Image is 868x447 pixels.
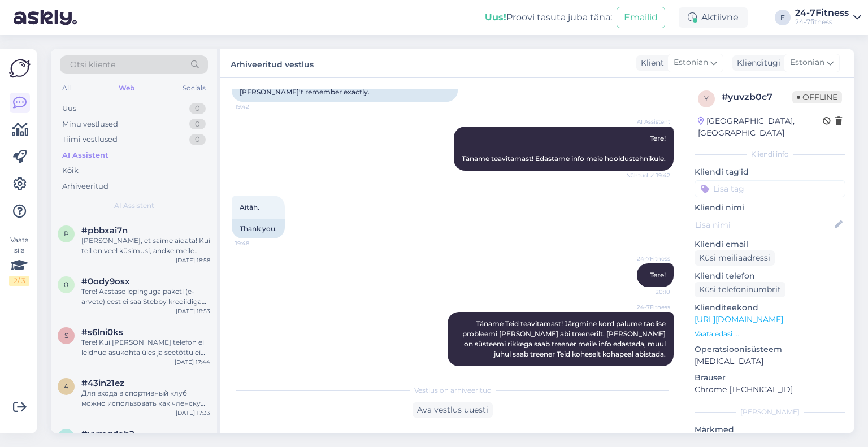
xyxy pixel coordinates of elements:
[62,134,118,145] div: Tiimi vestlused
[695,355,845,367] p: [MEDICAL_DATA]
[628,303,670,311] span: 24-7Fitness
[62,165,79,176] div: Kõik
[695,202,845,214] p: Kliendi nimi
[189,134,206,145] div: 0
[695,344,845,355] p: Operatsioonisüsteem
[81,378,124,388] span: #43in21ez
[232,219,285,238] div: Thank you.
[81,276,130,287] span: #0ody9osx
[795,8,849,18] div: 24-7Fitness
[175,358,210,366] div: [DATE] 17:44
[414,385,492,396] span: Vestlus on arhiveeritud
[176,256,210,264] div: [DATE] 18:58
[704,94,709,103] span: y
[636,57,664,69] div: Klient
[60,81,73,96] div: All
[413,402,493,418] div: Ava vestlus uuesti
[695,424,845,436] p: Märkmed
[695,314,783,324] a: [URL][DOMAIN_NAME]
[695,219,832,231] input: Lisa nimi
[775,10,791,25] div: F
[628,118,670,126] span: AI Assistent
[695,384,845,396] p: Chrome [TECHNICAL_ID]
[695,180,845,197] input: Lisa tag
[617,7,665,28] button: Emailid
[698,115,823,139] div: [GEOGRAPHIC_DATA], [GEOGRAPHIC_DATA]
[64,280,68,289] span: 0
[64,331,68,340] span: s
[62,181,108,192] div: Arhiveeritud
[626,171,670,180] span: Nähtud ✓ 19:42
[628,288,670,296] span: 20:10
[695,166,845,178] p: Kliendi tag'id
[650,271,666,279] span: Tere!
[695,372,845,384] p: Brauser
[695,149,845,159] div: Kliendi info
[732,57,780,69] div: Klienditugi
[81,236,210,256] div: [PERSON_NAME], et saime aidata! Kui teil on veel küsimusi, andke meile teada.
[64,433,68,441] span: v
[116,81,137,96] div: Web
[695,250,775,266] div: Küsi meiliaadressi
[62,103,76,114] div: Uus
[695,302,845,314] p: Klienditeekond
[176,409,210,417] div: [DATE] 17:33
[114,201,154,211] span: AI Assistent
[695,282,785,297] div: Küsi telefoninumbrit
[81,225,128,236] span: #pbbxai7n
[9,235,29,286] div: Vaata siia
[792,91,842,103] span: Offline
[235,239,277,248] span: 19:48
[235,102,277,111] span: 19:42
[485,11,612,24] div: Proovi tasuta juba täna:
[62,119,118,130] div: Minu vestlused
[9,58,31,79] img: Askly Logo
[722,90,792,104] div: # yuvzb0c7
[240,203,259,211] span: Aitäh.
[695,407,845,417] div: [PERSON_NAME]
[64,382,68,390] span: 4
[628,254,670,263] span: 24-7Fitness
[81,327,123,337] span: #s6lni0ks
[231,55,314,71] label: Arhiveeritud vestlus
[695,238,845,250] p: Kliendi email
[64,229,69,238] span: p
[81,287,210,307] div: Tere! Aastase lepinguga paketi (e-arvete) eest ei saa Stebby krediidiga maksta, kuna me ei saa e-...
[795,18,849,27] div: 24-7fitness
[180,81,208,96] div: Socials
[695,270,845,282] p: Kliendi telefon
[70,59,115,71] span: Otsi kliente
[176,307,210,315] div: [DATE] 18:53
[790,57,824,69] span: Estonian
[189,103,206,114] div: 0
[9,276,29,286] div: 2 / 3
[81,388,210,409] div: Для входа в спортивный клуб можно использовать как членскую карту, так и мобильное приложение. С ...
[189,119,206,130] div: 0
[628,367,670,375] span: 20:11
[485,12,506,23] b: Uus!
[462,319,667,358] span: Täname Teid teavitamast! Järgmine kord palume taolise probleemi [PERSON_NAME] abi treenerilt. [PE...
[695,329,845,339] p: Vaata edasi ...
[674,57,708,69] span: Estonian
[679,7,748,28] div: Aktiivne
[81,337,210,358] div: Tere! Kui [PERSON_NAME] telefon ei leidnud asukohta üles ja seetõttu ei õnnestunud Teil väravat a...
[62,150,108,161] div: AI Assistent
[81,429,134,439] span: #vvmqdob2
[795,8,861,27] a: 24-7Fitness24-7fitness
